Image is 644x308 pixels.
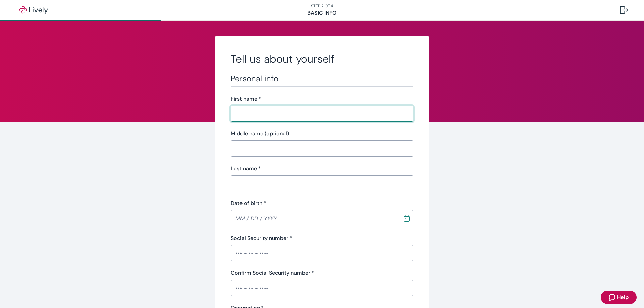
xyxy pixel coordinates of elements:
button: Zendesk support iconHelp [601,291,637,304]
label: Last name [231,165,261,173]
button: Choose date [400,212,413,224]
svg: Calendar [403,215,410,222]
label: Social Security number [231,234,292,242]
label: First name [231,95,261,103]
label: Date of birth [231,199,266,207]
img: Lively [15,6,52,14]
label: Confirm Social Security number [231,269,314,277]
input: ••• - •• - •••• [231,246,413,260]
h2: Tell us about yourself [231,52,413,66]
svg: Zendesk support icon [609,293,617,301]
label: Middle name (optional) [231,130,289,138]
input: ••• - •• - •••• [231,281,413,295]
span: Help [617,293,629,301]
button: Log out [614,2,633,18]
input: MM / DD / YYYY [231,211,398,225]
h3: Personal info [231,74,413,84]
